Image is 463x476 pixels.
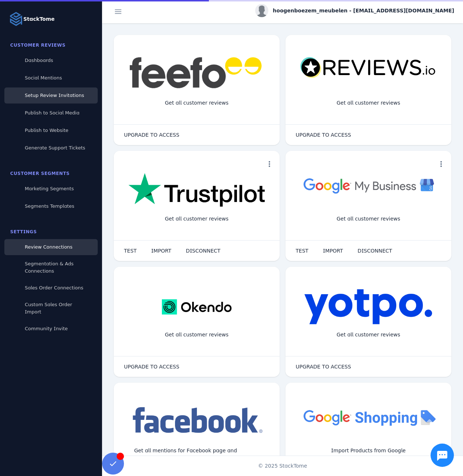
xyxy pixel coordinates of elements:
[300,405,437,430] img: googleshopping.png
[296,364,351,369] span: UPGRADE TO ACCESS
[25,75,62,81] span: Social Mentions
[128,173,265,208] img: trustpilot.png
[350,243,400,258] button: DISCONNECT
[25,285,83,290] span: Sales Order Connections
[4,122,98,138] a: Publish to Website
[358,248,392,253] span: DISCONNECT
[159,209,234,229] div: Get all customer reviews
[4,239,98,255] a: Review Connections
[288,128,358,142] button: UPGRADE TO ACCESS
[4,321,98,337] a: Community Invite
[10,43,66,48] span: Customer Reviews
[186,248,221,253] span: DISCONNECT
[128,441,265,468] div: Get all mentions for Facebook page and Instagram account
[179,243,228,258] button: DISCONNECT
[124,248,137,253] span: TEST
[331,209,406,229] div: Get all customer reviews
[117,243,144,258] button: TEST
[25,58,53,63] span: Dashboards
[325,441,411,460] div: Import Products from Google
[128,57,265,89] img: feefo.png
[25,145,85,151] span: Generate Support Tickets
[4,198,98,214] a: Segments Templates
[4,280,98,296] a: Sales Order Connections
[262,157,277,171] button: more
[323,248,343,253] span: IMPORT
[25,244,73,250] span: Review Connections
[162,289,231,325] img: okendo.webp
[151,248,171,253] span: IMPORT
[25,302,72,315] span: Custom Sales Order Import
[258,462,307,470] span: © 2025 StackTome
[300,57,437,79] img: reviewsio.svg
[331,325,406,344] div: Get all customer reviews
[316,243,350,258] button: IMPORT
[296,132,351,137] span: UPGRADE TO ACCESS
[4,140,98,156] a: Generate Support Tickets
[10,171,70,176] span: Customer Segments
[117,359,187,374] button: UPGRADE TO ACCESS
[273,7,454,15] span: hoogenboezem_meubelen - [EMAIL_ADDRESS][DOMAIN_NAME]
[304,289,433,325] img: yotpo.png
[255,4,454,17] button: hoogenboezem_meubelen - [EMAIL_ADDRESS][DOMAIN_NAME]
[296,248,308,253] span: TEST
[128,405,265,437] img: facebook.png
[25,93,84,98] span: Setup Review Invitations
[117,128,187,142] button: UPGRADE TO ACCESS
[124,364,179,369] span: UPGRADE TO ACCESS
[124,132,179,137] span: UPGRADE TO ACCESS
[144,243,179,258] button: IMPORT
[4,105,98,121] a: Publish to Social Media
[25,110,79,116] span: Publish to Social Media
[4,257,98,278] a: Segmentation & Ads Connections
[23,15,55,23] strong: StackTome
[9,12,23,26] img: Logo image
[25,186,74,191] span: Marketing Segments
[25,203,74,209] span: Segments Templates
[434,157,448,171] button: more
[288,359,358,374] button: UPGRADE TO ACCESS
[255,4,268,17] img: profile.jpg
[159,325,234,344] div: Get all customer reviews
[25,326,68,331] span: Community Invite
[25,261,74,274] span: Segmentation & Ads Connections
[25,128,68,133] span: Publish to Website
[300,173,437,198] img: googlebusiness.png
[10,229,37,234] span: Settings
[288,243,316,258] button: TEST
[331,93,406,113] div: Get all customer reviews
[4,181,98,197] a: Marketing Segments
[159,93,234,113] div: Get all customer reviews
